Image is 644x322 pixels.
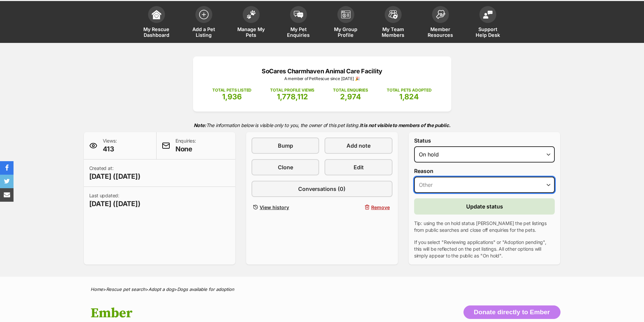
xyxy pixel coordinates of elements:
a: My Team Members [369,3,417,43]
span: View history [260,204,289,211]
p: A member of PetRescue since [DATE] 🎉 [203,76,441,82]
span: 1,936 [222,92,242,101]
img: dashboard-icon-eb2f2d2d3e046f16d808141f083e7271f6b2e854fb5c12c21221c1fb7104beca.svg [152,10,161,19]
span: Add note [347,142,371,150]
p: SoCares Charmhaven Animal Care Facility [203,67,441,76]
img: team-members-icon-5396bd8760b3fe7c0b43da4ab00e1e3bb1a5d9ba89233759b79545d2d3fc5d0d.svg [388,10,398,19]
a: Add a Pet Listing [180,3,228,43]
label: Status [414,138,555,144]
a: View history [252,202,319,212]
span: My Rescue Dashboard [141,26,172,38]
p: TOTAL PETS ADOPTED [387,87,432,93]
a: Clone [252,159,319,175]
p: If you select "Reviewing applications" or "Adoption pending", this will be reflected on the pet l... [414,239,555,259]
div: > > > [74,287,571,292]
span: Clone [278,163,293,171]
a: Conversations (0) [252,181,392,197]
a: Bump [252,138,319,154]
span: My Team Members [378,26,408,38]
a: Edit [325,159,392,175]
button: Donate directly to Ember [463,305,560,319]
p: Last updated: [89,192,141,208]
a: My Rescue Dashboard [133,3,180,43]
img: help-desk-icon-fdf02630f3aa405de69fd3d07c3f3aa587a6932b1a1747fa1d2bba05be0121f9.svg [483,10,493,19]
a: Add note [325,138,392,154]
img: group-profile-icon-3fa3cf56718a62981997c0bc7e787c4b2cf8bcc04b72c1350f741eb67cf2f40e.svg [341,10,351,19]
p: Views: [103,138,117,154]
a: Support Help Desk [464,3,511,43]
span: Bump [278,142,293,150]
span: 1,824 [399,92,419,101]
a: My Group Profile [322,3,369,43]
span: Remove [371,204,390,211]
span: Add a Pet Listing [189,26,219,38]
span: Member Resources [425,26,456,38]
button: Update status [414,198,555,215]
img: add-pet-listing-icon-0afa8454b4691262ce3f59096e99ab1cd57d4a30225e0717b998d2c9b9846f56.svg [199,10,209,19]
span: Support Help Desk [473,26,503,38]
span: 1,778,112 [277,92,308,101]
p: TOTAL ENQUIRIES [333,87,368,93]
label: Reason [414,168,555,174]
p: Tip: using the on hold status [PERSON_NAME] the pet listings from public searches and close off e... [414,220,555,233]
a: Member Resources [417,3,464,43]
p: The information below is visible only to you, the owner of this pet listing. [84,118,560,132]
a: Manage My Pets [228,3,275,43]
img: manage-my-pets-icon-02211641906a0b7f246fdf0571729dbe1e7629f14944591b6c1af311fb30b64b.svg [246,10,256,19]
span: 2,974 [340,92,361,101]
a: My Pet Enquiries [275,3,322,43]
p: TOTAL PROFILE VIEWS [270,87,314,93]
img: member-resources-icon-8e73f808a243e03378d46382f2149f9095a855e16c252ad45f914b54edf8863c.svg [436,10,445,19]
strong: It is not visible to members of the public. [360,122,451,128]
a: Dogs available for adoption [177,287,234,292]
a: Home [91,287,103,292]
span: [DATE] ([DATE]) [89,199,141,208]
span: Update status [466,202,503,210]
span: [DATE] ([DATE]) [89,172,141,181]
span: My Pet Enquiries [283,26,314,38]
h1: Ember [91,305,377,321]
a: Rescue pet search [106,287,145,292]
span: None [175,144,196,154]
a: Adopt a dog [148,287,174,292]
p: Created at: [89,165,141,181]
span: 413 [103,144,117,154]
p: TOTAL PETS LISTED [212,87,252,93]
span: Conversations (0) [298,185,345,193]
span: Edit [354,163,364,171]
button: Remove [325,202,392,212]
strong: Note: [194,122,206,128]
p: Enquiries: [175,138,196,154]
span: My Group Profile [331,26,361,38]
span: Manage My Pets [236,26,266,38]
img: pet-enquiries-icon-7e3ad2cf08bfb03b45e93fb7055b45f3efa6380592205ae92323e6603595dc1f.svg [294,11,303,18]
